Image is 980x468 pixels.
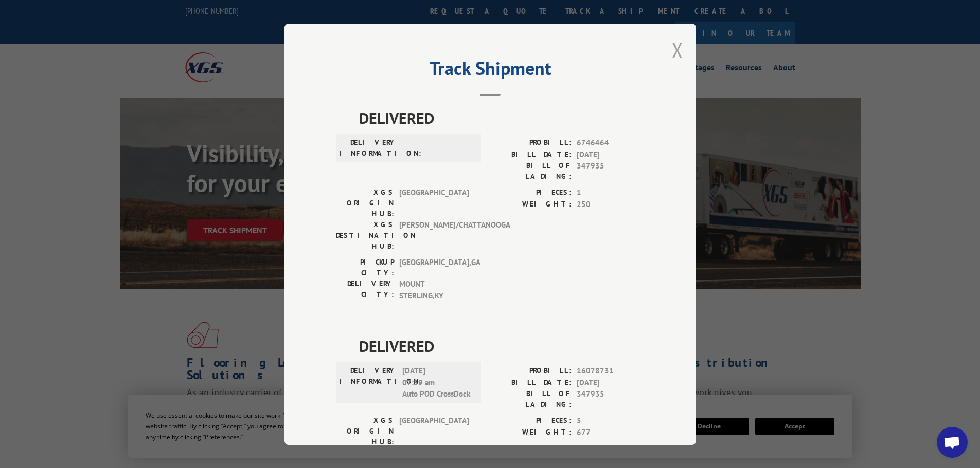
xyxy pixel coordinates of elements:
[577,415,645,427] span: 5
[490,148,572,160] label: BILL DATE:
[490,388,572,410] label: BILL OF LADING:
[359,334,645,358] span: DELIVERED
[336,219,394,252] label: XGS DESTINATION HUB:
[577,148,645,160] span: [DATE]
[672,36,683,64] button: Close modal
[577,377,645,388] span: [DATE]
[399,415,469,447] span: [GEOGRAPHIC_DATA]
[577,426,645,438] span: 677
[490,415,572,427] label: PIECES:
[577,198,645,210] span: 250
[577,365,645,377] span: 16078731
[339,365,397,400] label: DELIVERY INFORMATION:
[399,278,469,302] span: MOUNT STERLING , KY
[399,257,469,278] span: [GEOGRAPHIC_DATA] , GA
[339,137,397,159] label: DELIVERY INFORMATION:
[336,187,394,219] label: XGS ORIGIN HUB:
[402,365,472,400] span: [DATE] 07:59 am Auto POD CrossDock
[336,257,394,278] label: PICKUP CITY:
[399,187,469,219] span: [GEOGRAPHIC_DATA]
[577,160,645,182] span: 347935
[490,377,572,388] label: BILL DATE:
[490,160,572,182] label: BILL OF LADING:
[577,187,645,199] span: 1
[490,187,572,199] label: PIECES:
[577,137,645,149] span: 6746464
[490,426,572,438] label: WEIGHT:
[336,415,394,447] label: XGS ORIGIN HUB:
[399,219,469,252] span: [PERSON_NAME]/CHATTANOOGA
[490,365,572,377] label: PROBILL:
[336,278,394,302] label: DELIVERY CITY:
[336,61,645,81] h2: Track Shipment
[490,137,572,149] label: PROBILL:
[490,198,572,210] label: WEIGHT:
[937,427,968,458] div: Open chat
[577,388,645,410] span: 347935
[359,106,645,129] span: DELIVERED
